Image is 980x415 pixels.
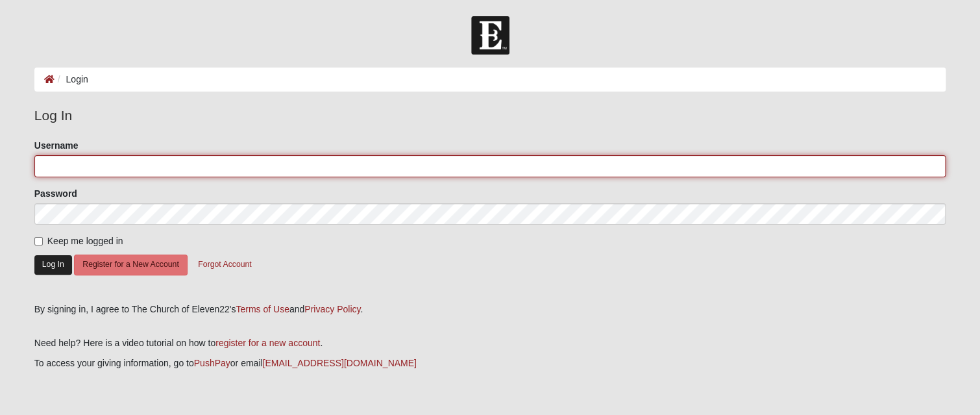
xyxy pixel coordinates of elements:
[236,304,289,314] a: Terms of Use
[74,255,187,275] button: Register for a New Account
[34,187,77,200] label: Password
[190,255,260,275] button: Forgot Account
[215,338,320,348] a: register for a new account
[34,336,946,350] p: Need help? Here is a video tutorial on how to .
[34,255,72,274] button: Log In
[34,303,946,316] div: By signing in, I agree to The Church of Eleven22's and .
[304,304,360,314] a: Privacy Policy
[34,105,946,126] legend: Log In
[47,236,123,246] span: Keep me logged in
[34,237,43,245] input: Keep me logged in
[55,73,88,86] li: Login
[194,358,230,368] a: PushPay
[471,16,509,55] img: Church of Eleven22 Logo
[34,357,946,370] p: To access your giving information, go to or email
[34,139,79,152] label: Username
[263,358,417,368] a: [EMAIL_ADDRESS][DOMAIN_NAME]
